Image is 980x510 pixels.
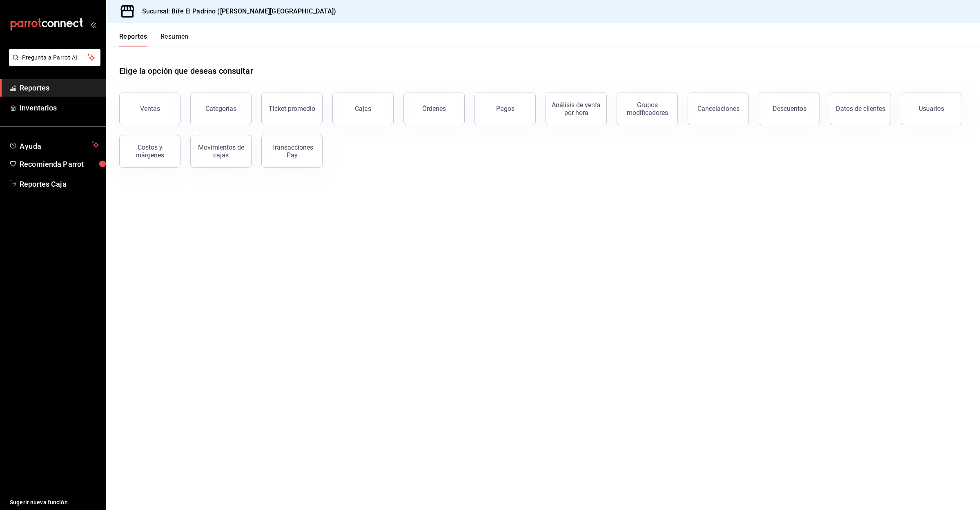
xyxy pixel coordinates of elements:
button: Usuarios [901,93,962,125]
button: Transacciones Pay [261,135,323,168]
span: Ayuda [20,140,89,150]
button: Categorías [190,93,252,125]
span: Recomienda Parrot [20,159,99,170]
a: Pregunta a Parrot AI [6,59,100,68]
button: Ventas [119,93,180,125]
button: Movimientos de cajas [190,135,252,168]
div: Grupos modificadores [622,101,673,117]
div: Descuentos [773,105,806,113]
button: open_drawer_menu [90,21,96,28]
div: Ticket promedio [269,105,315,113]
div: Movimientos de cajas [196,144,246,159]
div: Pagos [496,105,514,113]
button: Descuentos [759,93,820,125]
button: Órdenes [403,93,465,125]
h3: Sucursal: Bife El Padrino ([PERSON_NAME][GEOGRAPHIC_DATA]) [136,7,336,16]
span: Reportes Caja [20,179,99,190]
div: Cajas [355,104,372,114]
button: Costos y márgenes [119,135,180,168]
div: Cancelaciones [697,105,739,113]
button: Ticket promedio [261,93,323,125]
div: navigation tabs [119,33,189,46]
button: Pagos [474,93,536,125]
div: Usuarios [919,105,944,113]
div: Transacciones Pay [267,144,317,159]
div: Análisis de venta por hora [551,101,601,117]
span: Sugerir nueva función [10,498,99,507]
button: Reportes [119,33,147,46]
button: Grupos modificadores [617,93,678,125]
div: Categorías [205,105,236,113]
button: Cancelaciones [688,93,749,125]
a: Cajas [332,93,394,125]
h1: Elige la opción que deseas consultar [119,65,253,77]
div: Costos y márgenes [125,144,175,159]
div: Ventas [140,105,160,113]
div: Datos de clientes [836,105,885,113]
button: Datos de clientes [830,93,891,125]
span: Pregunta a Parrot AI [22,53,88,62]
button: Análisis de venta por hora [546,93,607,125]
span: Inventarios [20,102,99,113]
div: Órdenes [422,105,446,113]
span: Reportes [20,82,99,93]
button: Pregunta a Parrot AI [9,49,100,66]
button: Resumen [160,33,189,46]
